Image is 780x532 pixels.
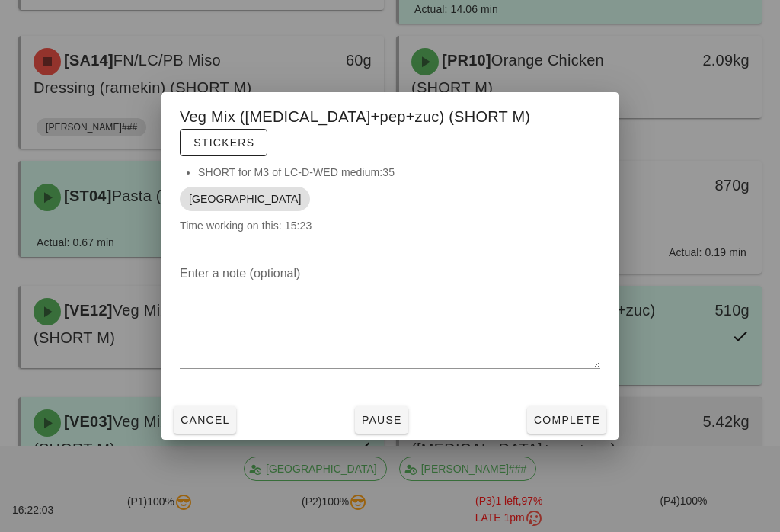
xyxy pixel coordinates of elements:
span: [GEOGRAPHIC_DATA] [189,187,301,211]
div: Time working on this: 15:23 [161,164,619,249]
button: Pause [355,406,408,434]
span: Stickers [193,136,254,149]
div: Veg Mix ([MEDICAL_DATA]+pep+zuc) (SHORT M) [161,92,619,164]
span: Pause [361,414,402,426]
li: SHORT for M3 of LC-D-WED medium:35 [198,164,600,181]
span: Cancel [180,414,230,426]
button: Stickers [180,129,267,156]
span: Complete [533,414,600,426]
button: Complete [527,406,606,434]
button: Cancel [174,406,236,434]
